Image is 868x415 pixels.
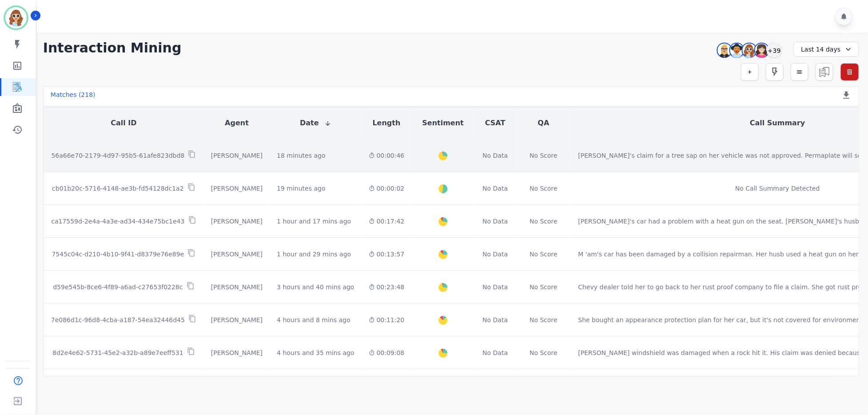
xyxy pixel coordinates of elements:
div: 1 hour and 17 mins ago [277,217,351,226]
div: [PERSON_NAME] [211,348,263,357]
div: No Score [530,250,557,259]
p: 8d2e4e62-5731-45e2-a32b-a89e7eeff531 [52,348,183,357]
div: [PERSON_NAME] [211,283,263,291]
div: 3 hours and 40 mins ago [277,283,354,291]
h1: Interaction Mining [43,40,182,56]
div: [PERSON_NAME] [211,151,263,160]
div: 4 hours and 8 mins ago [277,315,350,324]
div: 19 minutes ago [277,184,325,193]
p: d59e545b-8ce6-4f89-a6ad-c27653f0228c [53,283,183,291]
div: 00:00:02 [369,184,405,193]
div: No Data [482,217,509,226]
div: 00:00:46 [369,151,405,160]
button: Call ID [111,118,136,128]
div: No Data [482,283,509,291]
div: 18 minutes ago [277,151,325,160]
button: QA [538,118,549,128]
div: No Score [530,217,557,226]
div: 00:11:20 [369,315,405,324]
p: ca17559d-2e4a-4a3e-ad34-434e75bc1e43 [51,217,184,226]
p: 7e086d1c-96d8-4cba-a187-54ea32446d45 [51,315,185,324]
div: [PERSON_NAME] [211,250,263,259]
div: 00:13:57 [369,250,405,259]
div: Last 14 days [793,42,859,57]
div: No Score [530,348,557,357]
img: Bordered avatar [5,7,27,28]
div: No Score [530,184,557,193]
p: cb01b20c-5716-4148-ae3b-fd54128dc1a2 [52,184,184,193]
div: +39 [767,43,782,58]
div: 00:09:08 [369,348,405,357]
div: Matches ( 218 ) [51,90,96,103]
div: No Data [482,348,509,357]
div: No Data [482,151,509,160]
button: Call Summary [750,118,805,128]
div: No Score [530,315,557,324]
div: No Data [482,184,509,193]
div: No Score [530,283,557,291]
div: 00:23:48 [369,283,405,291]
div: 00:17:42 [369,217,405,226]
div: [PERSON_NAME] [211,184,263,193]
button: Date [300,118,331,128]
p: 7545c04c-d210-4b10-9f41-d8379e76e89e [52,250,184,259]
button: Agent [225,118,249,128]
button: Sentiment [422,118,464,128]
div: No Data [482,315,509,324]
div: 4 hours and 35 mins ago [277,348,354,357]
div: [PERSON_NAME] [211,217,263,226]
div: 1 hour and 29 mins ago [277,250,351,259]
button: CSAT [485,118,506,128]
div: No Data [482,250,509,259]
p: 56a66e70-2179-4d97-95b5-61afe823dbd8 [51,151,184,160]
button: Length [373,118,401,128]
div: No Score [530,151,557,160]
div: [PERSON_NAME] [211,315,263,324]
